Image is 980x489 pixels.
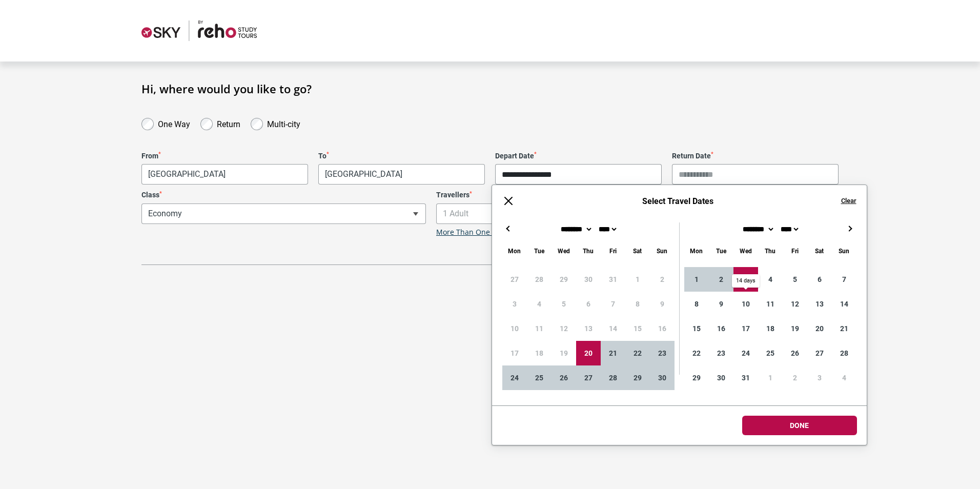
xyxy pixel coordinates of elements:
[733,341,758,365] div: 24
[601,245,625,257] div: Friday
[758,267,783,292] div: 4
[141,203,426,224] span: Economy
[576,365,601,390] div: 27
[684,267,709,292] div: 1
[783,316,807,341] div: 19
[625,341,650,365] div: 22
[783,292,807,316] div: 12
[783,267,807,292] div: 5
[709,316,733,341] div: 16
[807,316,832,341] div: 20
[709,292,733,316] div: 9
[684,316,709,341] div: 15
[625,245,650,257] div: Saturday
[684,341,709,365] div: 22
[158,117,190,129] label: One Way
[783,365,807,390] div: 2
[832,365,856,390] div: 4
[437,204,720,223] span: 1 Adult
[525,196,831,206] h6: Select Travel Dates
[495,152,662,160] label: Depart Date
[758,245,783,257] div: Thursday
[141,164,308,185] span: Melbourne, Australia
[758,316,783,341] div: 18
[650,341,675,365] div: 23
[436,203,721,224] span: 1 Adult
[142,165,308,184] span: Melbourne, Australia
[672,152,839,160] label: Return Date
[684,245,709,257] div: Monday
[141,152,308,160] label: From
[502,245,527,257] div: Monday
[783,341,807,365] div: 26
[807,341,832,365] div: 27
[502,365,527,390] div: 24
[807,267,832,292] div: 6
[742,416,857,435] button: Done
[502,222,515,235] button: ←
[832,316,856,341] div: 21
[758,365,783,390] div: 1
[807,292,832,316] div: 13
[436,228,525,237] a: More Than One Traveller?
[527,365,552,390] div: 25
[552,365,576,390] div: 26
[709,245,733,257] div: Tuesday
[733,267,758,292] div: 3
[650,365,675,390] div: 30
[841,196,856,206] button: Clear
[684,365,709,390] div: 29
[832,341,856,365] div: 28
[832,292,856,316] div: 14
[832,267,856,292] div: 7
[733,316,758,341] div: 17
[733,292,758,316] div: 10
[844,222,856,235] button: →
[436,191,721,199] label: Travellers
[319,165,484,184] span: Kota-Kinabalu, Malaysia
[709,267,733,292] div: 2
[783,245,807,257] div: Friday
[576,341,601,365] div: 20
[601,341,625,365] div: 21
[733,245,758,257] div: Wednesday
[318,152,485,160] label: To
[709,365,733,390] div: 30
[318,164,485,185] span: Kota-Kinabalu, Malaysia
[601,365,625,390] div: 28
[552,245,576,257] div: Wednesday
[142,204,425,223] span: Economy
[141,82,839,95] h1: Hi, where would you like to go?
[217,117,240,129] label: Return
[709,341,733,365] div: 23
[733,365,758,390] div: 31
[684,292,709,316] div: 8
[832,245,856,257] div: Sunday
[758,292,783,316] div: 11
[650,245,675,257] div: Sunday
[527,245,552,257] div: Tuesday
[267,117,300,129] label: Multi-city
[141,191,426,199] label: Class
[758,341,783,365] div: 25
[625,365,650,390] div: 29
[807,365,832,390] div: 3
[576,245,601,257] div: Thursday
[807,245,832,257] div: Saturday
